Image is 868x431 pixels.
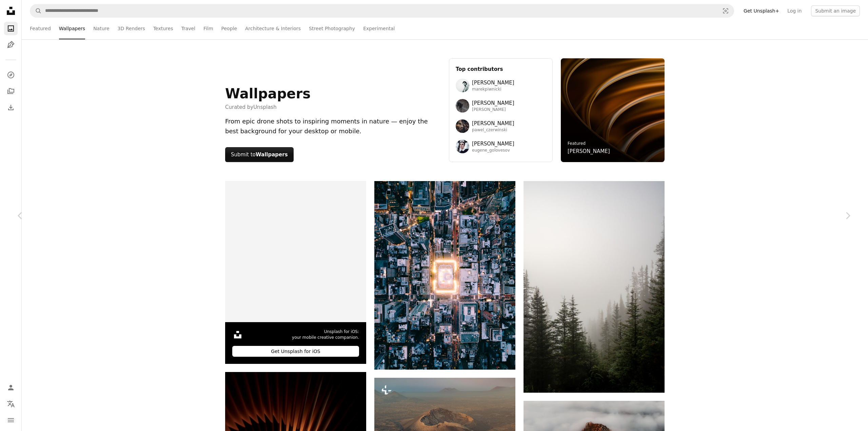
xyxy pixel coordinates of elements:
img: Tall evergreen trees shrouded in dense fog. [524,181,665,393]
a: Tall evergreen trees shrouded in dense fog. [524,284,665,290]
a: an aerial view of a desert with a river running through it [374,422,515,428]
img: Avatar of user Pawel Czerwinski [456,119,469,133]
a: Architecture & Interiors [245,18,301,39]
span: eugene_golovesov [472,148,514,153]
img: Aerial view of a brightly lit city at dusk. [374,181,515,370]
form: Find visuals sitewide [30,4,734,18]
a: Avatar of user Pawel Czerwinski[PERSON_NAME]pawel_czerwinski [456,119,546,133]
a: Collections [4,84,18,98]
a: Download History [4,101,18,114]
img: Avatar of user Eugene Golovesov [456,140,469,153]
a: People [221,18,237,39]
span: [PERSON_NAME] [472,140,514,148]
h1: Wallpapers [225,85,311,102]
button: Submit toWallpapers [225,147,294,162]
a: Next [827,183,868,248]
a: 3D Renders [118,18,145,39]
button: Visual search [717,4,734,17]
a: Photos [4,22,18,35]
span: marekpiwnicki [472,87,514,92]
a: Featured [568,141,586,146]
a: Unsplash for iOS:your mobile creative companion.Get Unsplash for iOS [225,181,366,364]
button: Language [4,397,18,411]
span: pawel_czerwinski [472,128,514,133]
a: Avatar of user Marek Piwnicki[PERSON_NAME]marekpiwnicki [456,79,546,92]
a: Avatar of user Eugene Golovesov[PERSON_NAME]eugene_golovesov [456,140,546,153]
a: Log in / Sign up [4,381,18,394]
a: Experimental [363,18,395,39]
span: Curated by [225,103,311,111]
a: Explore [4,68,18,82]
img: file-1631306537910-2580a29a3cfcimage [232,329,243,340]
a: Featured [30,18,51,39]
div: Get Unsplash for iOS [232,346,359,357]
button: Search Unsplash [30,4,42,17]
h3: Top contributors [456,65,546,73]
a: Textures [153,18,173,39]
a: [PERSON_NAME] [568,147,610,155]
button: Submit an image [811,5,860,16]
div: From epic drone shots to inspiring moments in nature — enjoy the best background for your desktop... [225,117,441,136]
span: Unsplash for iOS: your mobile creative companion. [292,329,359,340]
span: [PERSON_NAME] [472,107,514,113]
a: Unsplash [253,104,277,110]
span: [PERSON_NAME] [472,119,514,128]
img: Avatar of user Marek Piwnicki [456,79,469,92]
a: Avatar of user Wolfgang Hasselmann[PERSON_NAME][PERSON_NAME] [456,99,546,113]
a: Aerial view of a brightly lit city at dusk. [374,272,515,278]
a: Nature [93,18,109,39]
span: [PERSON_NAME] [472,99,514,107]
img: Avatar of user Wolfgang Hasselmann [456,99,469,113]
a: Log in [783,5,806,16]
strong: Wallpapers [256,152,288,158]
a: Illustrations [4,38,18,52]
a: Street Photography [309,18,355,39]
a: Travel [181,18,195,39]
span: [PERSON_NAME] [472,79,514,87]
a: Film [203,18,213,39]
a: Get Unsplash+ [739,5,783,16]
button: Menu [4,413,18,427]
